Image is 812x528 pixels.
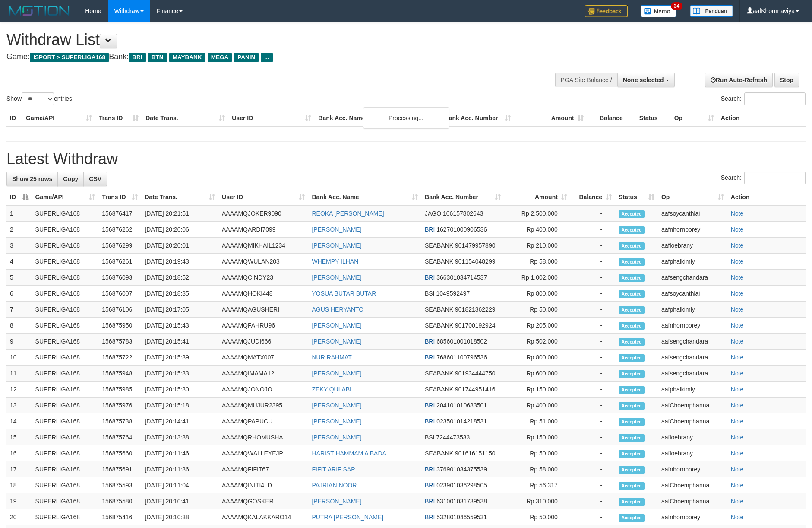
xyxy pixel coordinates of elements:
a: NUR RAHMAT [312,354,351,361]
span: Copy 162701000906536 to clipboard [436,226,487,233]
td: [DATE] 20:18:35 [141,286,218,302]
td: aafnhornborey [658,461,727,477]
td: [DATE] 20:15:18 [141,398,218,413]
span: SEABANK [425,370,453,377]
td: aafphalkimly [658,302,727,318]
span: BTN [148,53,167,62]
th: Bank Acc. Name [315,110,441,126]
span: Accepted [619,386,645,394]
span: BSI [425,434,435,441]
a: Note [731,354,744,361]
td: [DATE] 20:17:05 [141,302,218,318]
span: ... [261,53,272,62]
td: aafsoycanthlai [658,286,727,302]
td: 4 [6,254,32,270]
td: aafsoycanthlai [658,205,727,222]
a: [PERSON_NAME] [312,498,361,505]
td: AAAAMQWALLEYEJP [218,445,308,461]
td: 156875738 [98,413,141,429]
td: 156876417 [98,205,141,222]
td: AAAAMQFAHRU96 [218,318,308,334]
th: Balance [587,110,636,126]
td: 156875691 [98,461,141,477]
div: PGA Site Balance / [555,73,617,87]
span: Copy 7244473533 to clipboard [436,434,470,441]
span: Accepted [619,418,645,426]
span: BRI [425,274,435,281]
td: AAAAMQFIFIT67 [218,461,308,477]
span: BRI [425,338,435,345]
th: User ID: activate to sort column ascending [218,189,308,205]
td: SUPERLIGA168 [32,382,99,398]
td: AAAAMQMIKHAIL1234 [218,238,308,254]
td: SUPERLIGA168 [32,350,99,366]
th: Date Trans.: activate to sort column ascending [141,189,218,205]
h1: Withdraw List [6,31,533,48]
td: 156875580 [98,493,141,509]
td: 156875660 [98,445,141,461]
a: PAJRIAN NOOR [312,482,357,489]
td: 16 [6,445,32,461]
span: Copy 376901034375539 to clipboard [436,466,487,473]
span: Accepted [619,322,645,330]
td: 18 [6,477,32,493]
td: Rp 400,000 [504,222,571,238]
span: Accepted [619,482,645,490]
span: MAYBANK [169,53,205,62]
td: Rp 800,000 [504,350,571,366]
span: CSV [89,175,101,182]
td: 8 [6,318,32,334]
span: Copy 106157802643 to clipboard [443,210,483,217]
td: 156876262 [98,222,141,238]
td: AAAAMQPAPUCU [218,413,308,429]
span: Copy 768601100796536 to clipboard [436,354,487,361]
div: Processing... [363,107,449,129]
span: SEABANK [425,258,453,265]
span: Accepted [619,210,645,218]
span: BRI [425,402,435,409]
a: [PERSON_NAME] [312,370,361,377]
td: [DATE] 20:11:04 [141,477,218,493]
td: 10 [6,350,32,366]
td: Rp 50,000 [504,445,571,461]
td: SUPERLIGA168 [32,429,99,445]
td: [DATE] 20:15:41 [141,334,218,350]
a: Note [731,482,744,489]
td: [DATE] 20:11:46 [141,445,218,461]
a: HARIST HAMMAM A BADA [312,450,386,457]
td: 7 [6,302,32,318]
h1: Latest Withdraw [6,150,806,168]
img: MOTION_logo.png [6,4,72,17]
td: SUPERLIGA168 [32,461,99,477]
td: - [571,286,615,302]
td: - [571,302,615,318]
a: Note [731,290,744,297]
span: Show 25 rows [12,175,52,182]
td: 156875976 [98,398,141,413]
th: Op [671,110,717,126]
span: Copy 685601001018502 to clipboard [436,338,487,345]
td: AAAAMQMUJUR2395 [218,398,308,413]
a: Note [731,402,744,409]
th: Status [636,110,671,126]
td: SUPERLIGA168 [32,302,99,318]
td: Rp 150,000 [504,429,571,445]
span: Accepted [619,466,645,474]
span: SEABANK [425,242,453,249]
td: 156876007 [98,286,141,302]
td: SUPERLIGA168 [32,318,99,334]
td: 3 [6,238,32,254]
td: aafnhornborey [658,318,727,334]
td: aafphalkimly [658,382,727,398]
a: Run Auto-Refresh [705,73,773,87]
a: Note [731,226,744,233]
th: Op: activate to sort column ascending [658,189,727,205]
td: SUPERLIGA168 [32,238,99,254]
td: - [571,382,615,398]
td: 156875764 [98,429,141,445]
th: Bank Acc. Number [441,110,514,126]
th: Game/API [22,110,95,126]
td: aafloebrany [658,445,727,461]
td: Rp 51,000 [504,413,571,429]
img: Button%20Memo.svg [641,5,677,17]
